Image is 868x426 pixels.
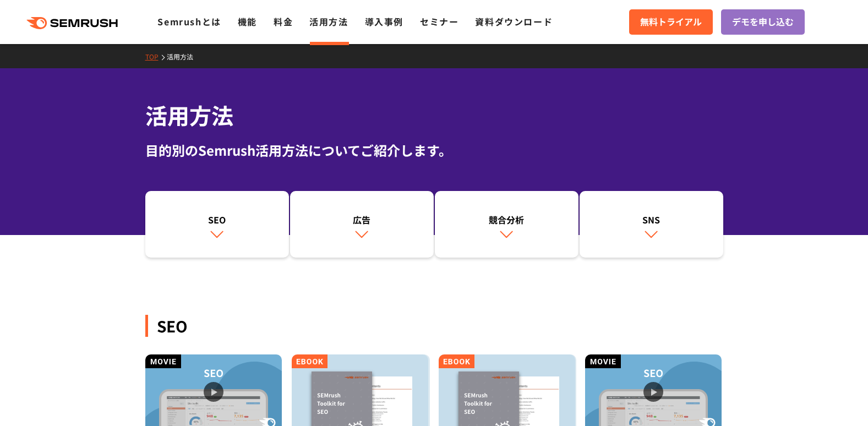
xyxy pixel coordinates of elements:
a: 活用方法 [167,52,201,61]
a: SNS [580,191,723,258]
div: SEO [145,315,723,337]
a: セミナー [420,15,458,28]
a: TOP [145,52,167,61]
a: 資料ダウンロード [475,15,553,28]
a: 活用方法 [309,15,348,28]
a: 競合分析 [435,191,578,258]
a: SEO [145,191,289,258]
a: 無料トライアル [629,9,713,35]
a: Semrushとは [157,15,221,28]
div: 競合分析 [440,213,573,226]
a: 広告 [290,191,434,258]
span: 無料トライアル [640,15,702,29]
div: SNS [585,213,718,226]
a: デモを申し込む [721,9,805,35]
div: 広告 [296,213,428,226]
a: 導入事例 [365,15,403,28]
a: 機能 [238,15,257,28]
div: SEO [151,213,283,226]
a: 料金 [274,15,293,28]
h1: 活用方法 [145,99,723,132]
span: デモを申し込む [732,15,794,29]
div: 目的別のSemrush活用方法についてご紹介します。 [145,140,723,160]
